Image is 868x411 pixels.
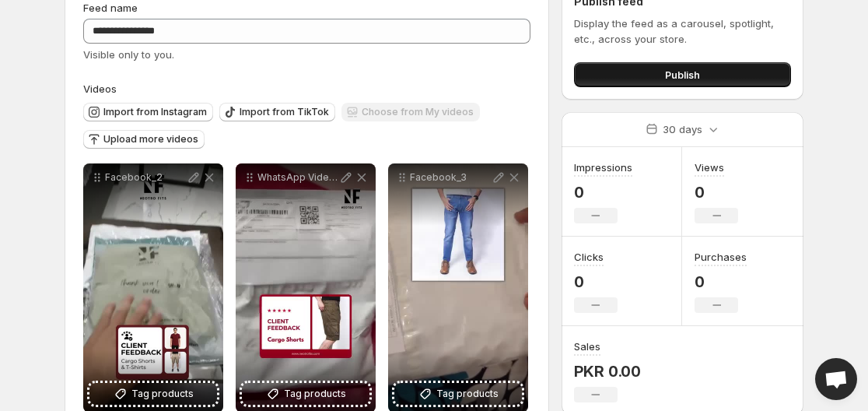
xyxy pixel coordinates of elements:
[240,106,329,118] span: Import from TikTok
[257,171,338,184] p: WhatsApp Video [DATE] at 40836 PM
[574,339,600,354] h3: Sales
[219,103,335,121] button: Import from TikTok
[131,386,194,402] span: Tag products
[574,62,791,87] button: Publish
[103,133,198,146] span: Upload more videos
[695,160,724,175] h3: Views
[242,383,369,405] button: Tag products
[83,2,138,14] span: Feed name
[574,362,641,381] p: PKR 0.00
[574,183,632,202] p: 0
[105,171,186,184] p: Facebook_2
[815,358,857,400] div: Open chat
[663,121,702,137] p: 30 days
[284,386,346,402] span: Tag products
[695,183,738,202] p: 0
[394,383,522,405] button: Tag products
[83,130,205,149] button: Upload more videos
[83,83,117,95] span: Videos
[83,48,174,61] span: Visible only to you.
[695,272,747,291] p: 0
[410,171,491,184] p: Facebook_3
[574,16,791,47] p: Display the feed as a carousel, spotlight, etc., across your store.
[574,272,618,291] p: 0
[574,249,604,265] h3: Clicks
[103,106,207,118] span: Import from Instagram
[83,103,213,121] button: Import from Instagram
[574,160,632,175] h3: Impressions
[665,67,700,83] span: Publish
[436,386,499,402] span: Tag products
[695,249,747,265] h3: Purchases
[89,383,217,405] button: Tag products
